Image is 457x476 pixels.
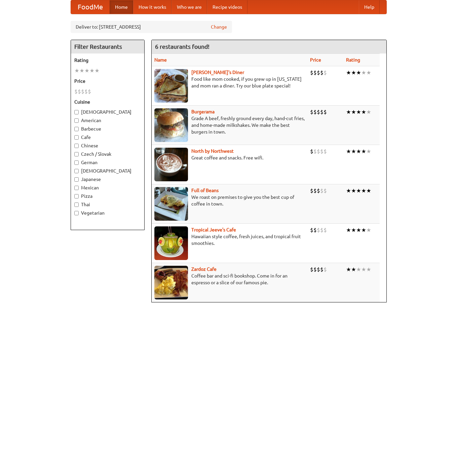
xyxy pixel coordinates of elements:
[366,108,371,116] li: ★
[211,24,227,30] a: Change
[351,69,356,76] li: ★
[317,187,320,194] li: $
[356,266,361,273] li: ★
[154,76,305,89] p: Food like mom cooked, if you grew up in [US_STATE] and mom ran a diner. Try our blue plate special!
[356,226,361,234] li: ★
[361,69,366,76] li: ★
[88,88,91,95] li: $
[74,152,79,156] input: Czech / Slovak
[317,148,320,155] li: $
[79,67,84,74] li: ★
[346,57,360,63] a: Rating
[154,69,188,103] img: sallys.jpg
[191,109,215,114] a: Burgerama
[317,108,320,116] li: $
[74,201,141,208] label: Thai
[320,187,323,194] li: $
[323,108,327,116] li: $
[191,148,234,154] a: North by Northwest
[74,168,141,174] label: [DEMOGRAPHIC_DATA]
[74,125,141,132] label: Barbecue
[89,67,94,74] li: ★
[351,187,356,194] li: ★
[74,151,141,157] label: Czech / Slovak
[310,57,321,63] a: Price
[191,188,219,193] a: Full of Beans
[310,226,313,234] li: $
[346,187,351,194] li: ★
[71,0,110,14] a: FoodMe
[323,187,327,194] li: $
[74,177,79,182] input: Japanese
[81,88,84,95] li: $
[207,0,247,14] a: Recipe videos
[74,109,141,115] label: [DEMOGRAPHIC_DATA]
[313,108,317,116] li: $
[366,69,371,76] li: ★
[351,108,356,116] li: ★
[154,194,305,207] p: We roast on premises to give you the best cup of coffee in town.
[346,226,351,234] li: ★
[71,21,232,33] div: Deliver to: [STREET_ADDRESS]
[366,266,371,273] li: ★
[155,43,210,50] ng-pluralize: 6 restaurants found!
[74,67,79,74] li: ★
[172,0,207,14] a: Who we are
[310,108,313,116] li: $
[74,78,141,84] h5: Price
[154,57,167,63] a: Name
[74,57,141,64] h5: Rating
[74,127,79,131] input: Barbecue
[74,159,141,166] label: German
[74,176,141,183] label: Japanese
[361,187,366,194] li: ★
[313,148,317,155] li: $
[74,118,79,123] input: American
[356,108,361,116] li: ★
[154,226,188,260] img: jeeves.jpg
[154,187,188,221] img: beans.jpg
[74,88,78,95] li: $
[317,226,320,234] li: $
[361,226,366,234] li: ★
[133,0,172,14] a: How it works
[74,142,141,149] label: Chinese
[317,69,320,76] li: $
[320,69,323,76] li: $
[74,135,79,140] input: Cafe
[71,40,144,53] h4: Filter Restaurants
[313,187,317,194] li: $
[74,194,79,198] input: Pizza
[154,108,188,142] img: burgerama.jpg
[74,210,141,216] label: Vegetarian
[310,266,313,273] li: $
[313,69,317,76] li: $
[74,186,79,190] input: Mexican
[317,266,320,273] li: $
[191,227,236,232] a: Tropical Jeeve's Cafe
[74,134,141,141] label: Cafe
[346,69,351,76] li: ★
[320,266,323,273] li: $
[74,184,141,191] label: Mexican
[74,203,79,207] input: Thai
[310,69,313,76] li: $
[154,115,305,135] p: Grade A beef, freshly ground every day, hand-cut fries, and home-made milkshakes. We make the bes...
[94,67,100,74] li: ★
[74,169,79,173] input: [DEMOGRAPHIC_DATA]
[323,266,327,273] li: $
[154,154,305,161] p: Great coffee and snacks. Free wifi.
[323,69,327,76] li: $
[191,266,217,272] b: Zardoz Cafe
[361,108,366,116] li: ★
[310,187,313,194] li: $
[346,148,351,155] li: ★
[346,266,351,273] li: ★
[346,108,351,116] li: ★
[356,148,361,155] li: ★
[191,70,244,75] a: [PERSON_NAME]'s Diner
[356,187,361,194] li: ★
